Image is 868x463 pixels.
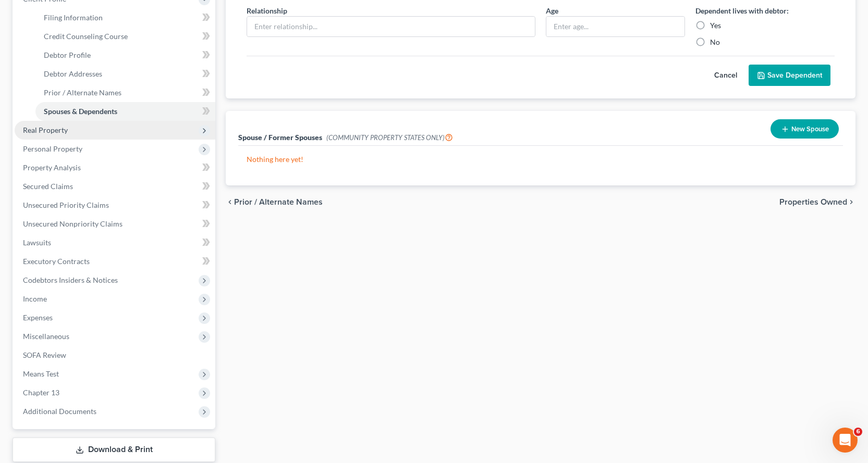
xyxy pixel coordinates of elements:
[247,6,287,15] span: Relationship
[23,388,59,397] span: Chapter 13
[779,198,847,206] span: Properties Owned
[247,17,535,36] input: Enter relationship...
[35,8,215,27] a: Filing Information
[23,294,47,303] span: Income
[35,102,215,121] a: Spouses & Dependents
[854,428,862,436] span: 6
[13,437,215,462] a: Download & Print
[749,65,830,86] button: Save Dependent
[23,126,68,134] span: Real Property
[326,133,453,142] span: (COMMUNITY PROPERTY STATES ONLY)
[23,313,53,322] span: Expenses
[15,233,215,252] a: Lawsuits
[44,88,121,97] span: Prior / Alternate Names
[15,158,215,177] a: Property Analysis
[23,182,73,191] span: Secured Claims
[847,198,855,206] i: chevron_right
[35,46,215,65] a: Debtor Profile
[546,17,684,36] input: Enter age...
[35,27,215,46] a: Credit Counseling Course
[23,219,123,228] span: Unsecured Nonpriority Claims
[23,257,90,266] span: Executory Contracts
[15,215,215,233] a: Unsecured Nonpriority Claims
[15,252,215,271] a: Executory Contracts
[703,65,749,86] button: Cancel
[44,69,102,78] span: Debtor Addresses
[23,369,59,378] span: Means Test
[23,163,81,172] span: Property Analysis
[23,238,51,247] span: Lawsuits
[226,198,323,206] button: chevron_left Prior / Alternate Names
[23,276,118,284] span: Codebtors Insiders & Notices
[779,198,855,206] button: Properties Owned chevron_right
[23,201,109,209] span: Unsecured Priority Claims
[238,133,322,142] span: Spouse / Former Spouses
[771,119,839,139] button: New Spouse
[23,351,66,359] span: SOFA Review
[23,332,69,341] span: Miscellaneous
[44,107,117,116] span: Spouses & Dependents
[44,32,128,41] span: Credit Counseling Course
[35,65,215,83] a: Debtor Addresses
[710,37,720,47] label: No
[35,83,215,102] a: Prior / Alternate Names
[695,5,789,16] label: Dependent lives with debtor:
[15,196,215,215] a: Unsecured Priority Claims
[44,13,103,22] span: Filing Information
[546,5,558,16] label: Age
[710,20,721,31] label: Yes
[234,198,323,206] span: Prior / Alternate Names
[44,51,91,59] span: Debtor Profile
[833,428,858,453] iframe: Intercom live chat
[15,177,215,196] a: Secured Claims
[247,154,835,165] p: Nothing here yet!
[226,198,234,206] i: chevron_left
[23,407,96,416] span: Additional Documents
[23,144,82,153] span: Personal Property
[15,346,215,365] a: SOFA Review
